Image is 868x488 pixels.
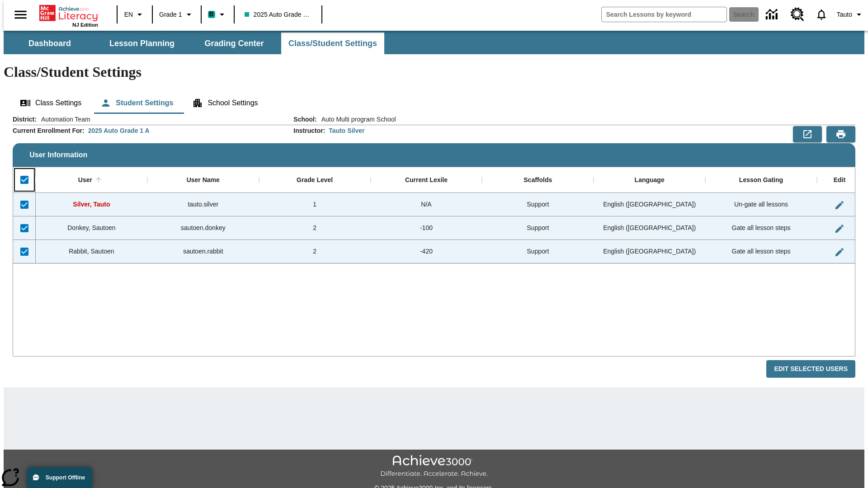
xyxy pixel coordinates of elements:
[120,6,149,23] button: Language: EN, Select a language
[371,193,482,216] div: N/A
[7,1,34,28] button: Open side menu
[4,31,864,54] div: SubNavbar
[156,6,198,23] button: Grade: Grade 1, Select a grade
[147,193,259,216] div: tauto.silver
[833,6,868,23] button: Profile/Settings
[13,115,855,378] div: User Information
[147,216,259,240] div: sautoen.donkey
[810,3,833,26] a: Notifications
[39,4,98,22] a: Home
[837,10,852,19] span: Tauto
[830,220,849,238] button: Edit User
[46,474,85,481] span: Support Offline
[760,2,785,27] a: Data Center
[594,240,705,263] div: English (US)
[405,176,448,184] div: Current Lexile
[635,176,665,184] div: Language
[259,240,371,263] div: 2
[124,10,133,19] span: EN
[159,10,182,19] span: Grade 1
[39,3,98,28] div: Home
[705,193,817,216] div: Un-gate all lessons
[187,176,220,184] div: User Name
[834,176,845,184] div: Edit
[72,22,98,28] span: NJ Edition
[793,126,822,142] button: Export to CSV
[245,10,311,19] span: 2025 Auto Grade 1 A
[380,455,488,478] img: Achieve3000 Differentiate Accelerate Achieve
[524,176,552,184] div: Scaffolds
[785,2,810,27] a: Resource Center, Will open in new tab
[13,92,89,114] button: Class Settings
[297,176,333,184] div: Grade Level
[209,9,214,20] span: B
[78,176,92,184] div: User
[73,201,110,208] span: Silver, Tauto
[5,33,95,54] button: Dashboard
[4,33,385,54] div: SubNavbar
[739,176,783,184] div: Lesson Gating
[281,33,384,54] button: Class/Student Settings
[204,6,231,23] button: Boost Class color is teal. Change class color
[93,92,180,114] button: Student Settings
[329,126,364,135] div: Tauto Silver
[371,216,482,240] div: -100
[69,248,114,255] span: Rabbit, Sautoen
[826,126,855,142] button: Print Preview
[830,243,849,261] button: Edit User
[97,33,187,54] button: Lesson Planning
[13,116,37,123] h2: District :
[13,92,855,114] div: Class/Student Settings
[705,216,817,240] div: Gate all lesson steps
[259,193,371,216] div: 1
[482,216,594,240] div: Support
[37,115,90,124] span: Automation Team
[482,240,594,263] div: Support
[705,240,817,263] div: Gate all lesson steps
[67,224,115,231] span: Donkey, Sautoen
[4,64,864,80] h1: Class/Student Settings
[482,193,594,216] div: Support
[13,127,85,135] h2: Current Enrollment For :
[317,115,396,124] span: Auto Multi program School
[88,126,150,135] div: 2025 Auto Grade 1 A
[830,196,849,214] button: Edit User
[594,216,705,240] div: English (US)
[147,240,259,263] div: sautoen.rabbit
[594,193,705,216] div: English (US)
[293,116,316,123] h2: School :
[189,33,279,54] button: Grading Center
[293,127,325,135] h2: Instructor :
[27,467,92,488] button: Support Offline
[259,216,371,240] div: 2
[185,92,265,114] button: School Settings
[29,151,87,159] span: User Information
[371,240,482,263] div: -420
[766,360,855,378] button: Edit Selected Users
[602,7,726,22] input: search field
